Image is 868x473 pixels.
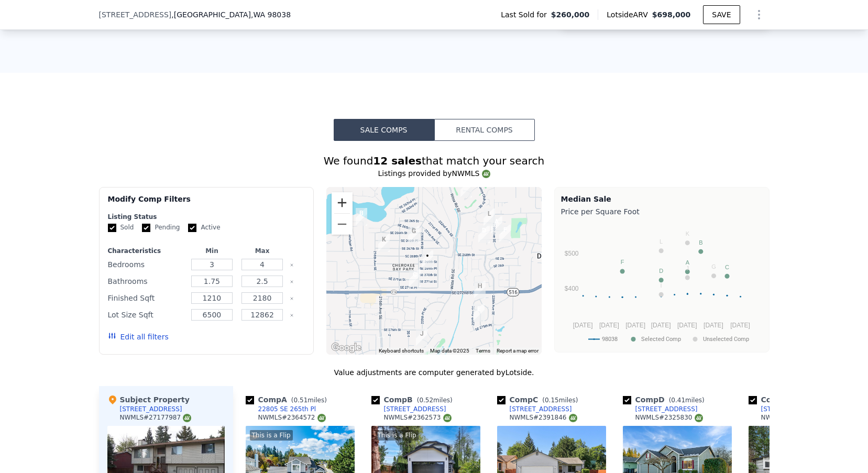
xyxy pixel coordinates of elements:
[561,204,763,219] div: Price per Square Foot
[497,394,583,405] div: Comp C
[620,259,624,265] text: F
[332,214,353,235] button: Zoom out
[686,265,689,271] text: J
[761,405,823,413] div: [STREET_ADDRESS]
[108,194,305,213] div: Modify Comp Filters
[499,225,511,243] div: 22903 SE 266th St
[659,268,663,274] text: D
[651,322,671,329] text: [DATE]
[711,263,716,270] text: G
[371,405,446,413] a: [STREET_ADDRESS]
[290,263,294,267] button: Clear
[730,322,750,329] text: [DATE]
[491,216,502,234] div: 22805 SE 265th Pl
[108,247,185,255] div: Characteristics
[290,280,294,284] button: Clear
[677,322,697,329] text: [DATE]
[561,194,763,204] div: Median Sale
[239,247,285,255] div: Max
[484,208,495,226] div: 22747 SE 264th Pl
[564,250,578,257] text: $500
[695,414,703,422] img: NWMLS Logo
[561,219,763,350] svg: A chart.
[551,9,590,20] span: $260,000
[671,397,685,404] span: 0.41
[569,414,577,422] img: NWMLS Logo
[373,155,422,167] strong: 12 sales
[434,119,535,141] button: Rental Comps
[749,405,823,413] a: [STREET_ADDRESS]
[761,413,829,422] div: NWMLS # 2315667
[183,414,191,422] img: NWMLS Logo
[573,322,592,329] text: [DATE]
[329,341,364,355] img: Google
[635,413,703,422] div: NWMLS # 2325830
[108,332,169,342] button: Edit all filters
[108,223,134,232] label: Sold
[171,9,291,20] span: , [GEOGRAPHIC_DATA]
[290,296,294,301] button: Clear
[107,394,190,405] div: Subject Property
[99,153,770,168] div: We found that match your search
[510,413,577,422] div: NWMLS # 2391846
[294,397,308,404] span: 0.51
[497,348,539,354] a: Report a map error
[416,328,427,346] div: 22008 SE 277th St
[473,304,485,322] div: 27501 227th Ave SE
[334,119,434,141] button: Sale Comps
[545,397,559,404] span: 0.15
[108,213,305,221] div: Listing Status
[635,405,698,413] div: [STREET_ADDRESS]
[443,414,452,422] img: NWMLS Logo
[625,322,645,329] text: [DATE]
[430,348,469,354] span: Map data ©2025
[460,180,472,197] div: 22516 SE 261st St
[332,192,353,213] button: Zoom in
[251,10,291,19] span: , WA 98038
[378,234,390,252] div: 21627 SE 267th St
[250,430,293,441] div: This is a Flip
[641,336,681,343] text: Selected Comp
[685,259,689,266] text: A
[317,414,326,422] img: NWMLS Logo
[476,348,490,354] a: Terms (opens in new tab)
[99,367,770,378] div: Value adjustments are computer generated by Lotside .
[623,405,698,413] a: [STREET_ADDRESS]
[564,285,578,292] text: $400
[665,397,709,404] span: ( miles)
[413,397,457,404] span: ( miles)
[497,405,572,413] a: [STREET_ADDRESS]
[376,430,419,441] div: This is a Flip
[482,170,490,178] img: NWMLS Logo
[246,405,316,413] a: 22805 SE 265th Pl
[356,208,367,226] div: 21403 SE 265th St
[602,336,618,343] text: 98038
[660,238,663,245] text: L
[725,264,729,270] text: C
[599,322,619,329] text: [DATE]
[419,397,433,404] span: 0.52
[108,224,116,232] input: Sold
[623,394,709,405] div: Comp D
[188,224,196,232] input: Active
[703,336,749,343] text: Unselected Comp
[108,274,185,289] div: Bathrooms
[660,282,662,289] text: I
[371,394,457,405] div: Comp B
[652,10,691,19] span: $698,000
[478,225,490,243] div: 22731 SE 266th St
[510,405,572,413] div: [STREET_ADDRESS]
[188,223,220,232] label: Active
[538,397,582,404] span: ( miles)
[384,405,446,413] div: [STREET_ADDRESS]
[749,4,770,25] button: Show Options
[501,9,551,20] span: Last Sold for
[99,9,172,20] span: [STREET_ADDRESS]
[749,394,833,405] div: Comp E
[384,413,452,422] div: NWMLS # 2362573
[607,9,652,20] span: Lotside ARV
[258,405,316,413] div: 22805 SE 265th Pl
[329,341,364,355] a: Open this area in Google Maps (opens a new window)
[379,347,424,355] button: Keyboard shortcuts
